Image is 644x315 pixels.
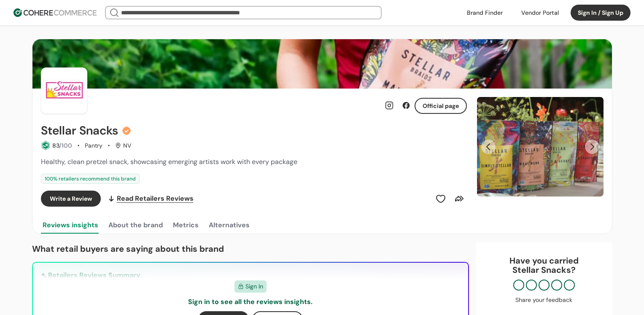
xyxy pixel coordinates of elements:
[59,142,72,149] span: /100
[41,191,101,207] button: Write a Review
[32,242,469,255] p: What retail buyers are saying about this brand
[245,282,263,291] span: Sign In
[108,191,194,207] a: Read Retailers Reviews
[415,98,467,114] button: Official page
[41,124,118,137] h2: Stellar Snacks
[481,140,496,154] button: Previous Slide
[171,217,200,234] button: Metrics
[188,297,313,307] p: Sign in to see all the reviews insights.
[484,296,604,304] div: Share your feedback
[477,97,604,197] div: Slide 1
[41,217,100,234] button: Reviews insights
[115,141,131,150] div: NV
[32,39,612,89] img: Brand cover image
[107,217,164,234] button: About the brand
[477,97,604,197] div: Carousel
[52,142,59,149] span: 83
[477,97,604,197] img: Slide 0
[13,8,97,17] img: Cohere Logo
[85,141,102,150] div: Pantry
[484,256,604,275] div: Have you carried
[571,5,631,21] button: Sign In / Sign Up
[585,140,599,154] button: Next Slide
[41,67,87,114] img: Brand Photo
[41,174,140,184] div: 100 % retailers recommend this brand
[41,157,297,166] span: Healthy, clean pretzel snack, showcasing emerging artists work with every package
[484,265,604,275] p: Stellar Snacks ?
[117,194,194,204] span: Read Retailers Reviews
[207,217,251,234] button: Alternatives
